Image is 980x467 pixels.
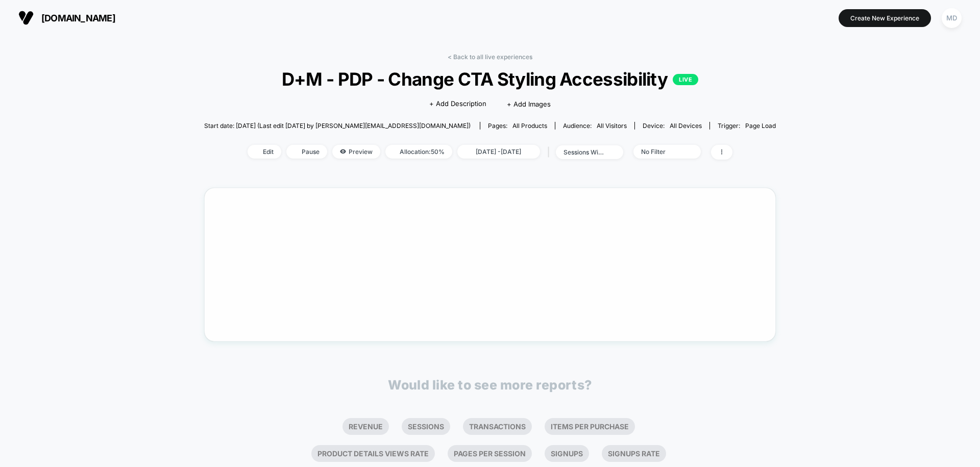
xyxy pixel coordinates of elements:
span: Page Load [745,122,776,129]
span: Allocation: 50% [385,145,452,159]
div: MD [942,8,962,28]
li: Sessions [402,418,450,435]
p: LIVE [673,74,698,85]
span: [DATE] - [DATE] [457,145,540,159]
span: Preview [332,145,380,159]
span: All Visitors [597,122,627,129]
li: Signups Rate [602,445,666,462]
span: D+M - PDP - Change CTA Styling Accessibility [233,68,747,90]
span: Edit [248,145,281,159]
span: all products [512,122,547,129]
span: + Add Images [507,100,551,108]
span: Device: [634,122,709,129]
span: [DOMAIN_NAME] [41,13,115,23]
span: all devices [670,122,702,129]
button: MD [939,8,965,29]
li: Product Details Views Rate [311,445,435,462]
img: Visually logo [18,10,34,25]
button: [DOMAIN_NAME] [15,10,118,26]
li: Items Per Purchase [545,418,635,435]
span: + Add Description [429,99,486,109]
li: Pages Per Session [448,445,532,462]
div: Audience: [563,122,627,129]
div: No Filter [641,148,682,155]
span: Start date: [DATE] (Last edit [DATE] by [PERSON_NAME][EMAIL_ADDRESS][DOMAIN_NAME]) [204,122,471,129]
button: Create New Experience [839,9,931,27]
p: Would like to see more reports? [388,377,592,393]
span: | [545,145,556,160]
li: Signups [545,445,589,462]
div: Trigger: [718,122,776,129]
span: Pause [286,145,327,159]
li: Transactions [463,418,532,435]
a: < Back to all live experiences [448,53,532,61]
div: Pages: [488,122,547,129]
div: sessions with impression [563,148,604,156]
li: Revenue [342,418,389,435]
